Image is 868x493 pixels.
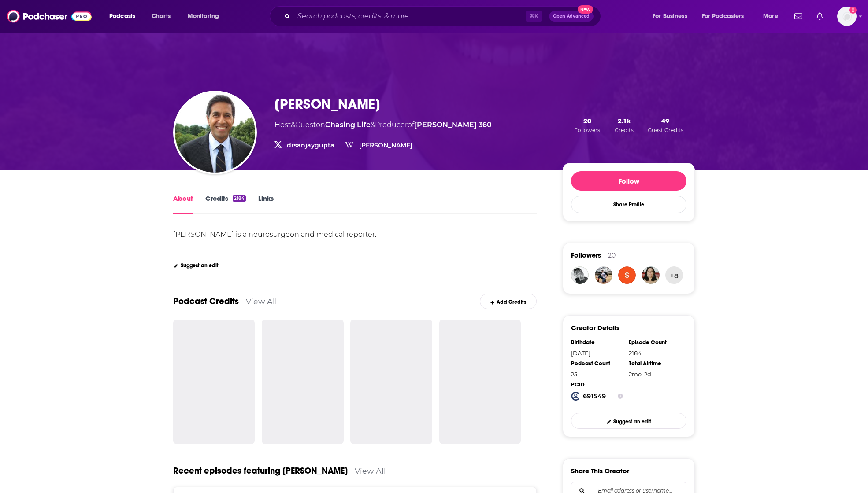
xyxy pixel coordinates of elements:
span: For Business [653,10,687,22]
span: Producer [375,121,408,129]
div: 25 [571,371,623,378]
span: & [291,121,295,129]
img: Podchaser Creator ID logo [571,392,580,401]
input: Search podcasts, credits, & more... [294,9,526,23]
img: casandrap2020 [642,266,660,284]
span: 49 [661,117,669,125]
a: Podcast Credits [173,296,239,307]
span: 2.1k [618,117,631,125]
svg: Add a profile image [849,7,857,14]
button: Follow [571,171,686,191]
span: 1514 hours, 5 minutes, 44 seconds [629,371,651,378]
a: About [173,194,193,214]
img: Dr. Sanjay Gupta [175,92,255,173]
button: +8 [665,266,683,284]
h3: Creator Details [571,324,619,332]
a: Chasing Life [325,121,371,129]
span: on [316,121,371,129]
div: 2184 [629,350,681,357]
button: open menu [757,9,789,23]
div: Podcast Count [571,360,623,367]
span: Podcasts [109,10,135,22]
a: [PERSON_NAME] [359,141,412,149]
div: Search podcasts, credits, & more... [278,6,609,26]
span: New [578,5,594,14]
span: Host [274,121,291,129]
span: For Podcasters [702,10,744,22]
button: 20Followers [571,116,603,134]
div: PCID [571,381,623,388]
span: of [408,121,492,129]
a: Credits2184 [205,194,246,214]
a: Suggest an edit [571,413,686,428]
h3: Share This Creator [571,467,629,475]
button: 49Guest Credits [645,116,686,134]
div: 20 [608,251,616,259]
img: Podchaser - Follow, Share and Rate Podcasts [7,8,92,25]
button: Open AdvancedNew [549,11,594,22]
a: Links [258,194,274,214]
button: Share Profile [571,196,686,213]
a: Recent episodes featuring [PERSON_NAME] [173,465,348,476]
span: Monitoring [188,10,219,22]
div: Birthdate [571,339,623,346]
a: Show notifications dropdown [791,9,806,24]
span: Charts [152,10,171,22]
a: Charts [146,9,176,23]
span: More [763,10,778,22]
span: Followers [574,127,600,133]
div: 2184 [233,195,246,202]
a: drsanjaygupta [287,141,334,149]
span: Credits [615,127,634,133]
span: & [371,121,375,129]
span: ⌘ K [526,11,542,22]
span: Logged in as esmith_bg [837,7,857,26]
span: Guest Credits [648,127,683,133]
button: Show Info [618,392,623,401]
button: open menu [182,9,230,23]
a: Anderson Cooper 360 [414,121,492,129]
div: Episode Count [629,339,681,346]
a: Show notifications dropdown [813,9,827,24]
button: 2.1kCredits [612,116,636,134]
a: View All [355,466,386,475]
span: 20 [583,117,591,125]
button: open menu [696,9,757,23]
button: Show profile menu [837,7,857,26]
a: View All [246,297,277,306]
img: Drewpa44 [571,266,589,284]
a: Add Credits [480,294,537,309]
img: andersonsh720 [618,266,636,284]
span: Guest [295,121,316,129]
div: [PERSON_NAME] is a neurosurgeon and medical reporter. [173,230,376,239]
h1: [PERSON_NAME] [274,96,380,113]
button: open menu [646,9,698,23]
img: drleano [595,266,612,284]
strong: 691549 [583,392,606,400]
div: [DATE] [571,350,623,357]
img: User Profile [837,7,857,26]
span: Followers [571,251,601,259]
span: Open Advanced [553,14,590,18]
a: Suggest an edit [173,262,219,269]
div: Total Airtime [629,360,681,367]
button: open menu [103,9,147,23]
